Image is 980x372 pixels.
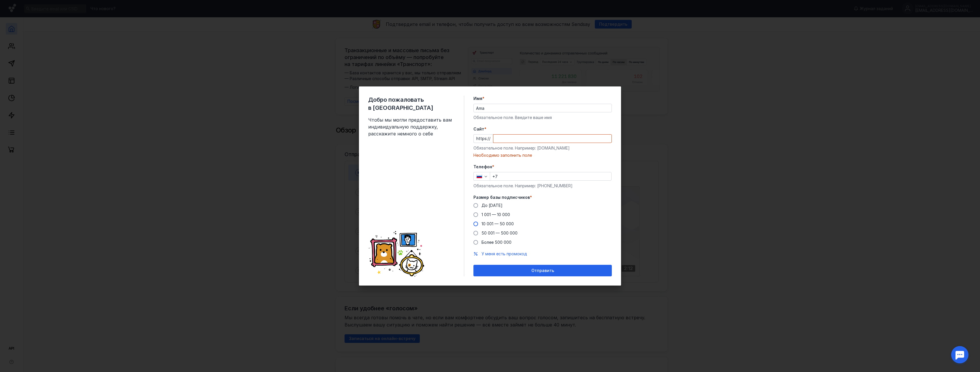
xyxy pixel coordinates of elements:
span: 50 001 — 500 000 [481,231,518,235]
div: Обязательное поле. Например: [DOMAIN_NAME] [473,145,612,151]
span: 1 001 — 10 000 [481,212,510,217]
span: Cайт [473,126,484,132]
span: Телефон [473,164,492,170]
button: У меня есть промокод [481,251,527,257]
button: Отправить [473,265,612,276]
span: Имя [473,96,482,101]
span: Добро пожаловать в [GEOGRAPHIC_DATA] [368,96,455,112]
span: Размер базы подписчиков [473,195,530,200]
span: Отправить [531,268,554,273]
span: 10 001 — 50 000 [481,221,514,226]
span: Чтобы мы могли предоставить вам индивидуальную поддержку, расскажите немного о себе [368,116,455,137]
span: У меня есть промокод [481,251,527,256]
span: До [DATE] [481,203,503,208]
div: Обязательное поле. Например: [PHONE_NUMBER] [473,183,612,189]
div: Необходимо заполнить поле [473,152,612,158]
span: Более 500 000 [481,240,511,245]
div: Обязательное поле. Введите ваше имя [473,115,612,120]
